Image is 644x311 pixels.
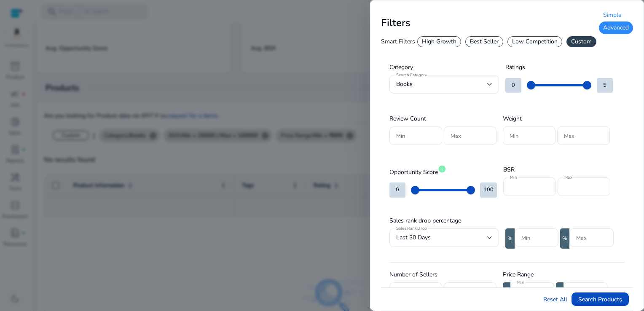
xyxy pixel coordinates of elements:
h3: Smart Filters [381,38,415,46]
h3: Price Range [503,271,608,279]
div: 100 [480,182,497,197]
mat-label: Sales Rank Drop [396,226,427,232]
div: Advanced [599,21,633,34]
span: info [438,165,446,173]
h3: Number of Sellers [389,271,496,279]
span: Search Products [578,295,622,304]
div: Custom [566,36,596,47]
a: Reset All [543,295,567,304]
div: 0 [505,78,521,93]
div: ₹ [556,282,563,303]
div: ₹ [503,282,510,303]
h3: Sales rank drop percentage [389,217,614,225]
b: Filters [381,16,411,29]
h3: Review Count [389,115,496,123]
mat-label: Min [510,174,517,180]
div: Best Seller [465,36,503,47]
div: 0 [389,182,405,197]
mat-label: Min [517,279,524,285]
h3: Ratings [505,63,613,72]
div: % [560,228,569,249]
mat-label: Search Category [396,72,427,78]
button: Search Products [572,292,629,306]
h3: Opportunity Score [389,166,497,177]
h3: BSR [503,166,610,174]
h3: Category [389,63,499,72]
div: Simple [599,9,633,21]
h3: Weight [503,115,610,123]
div: 5 [597,78,613,93]
div: High Growth [417,36,461,47]
span: Books [396,80,413,88]
mat-label: Max [564,174,572,180]
div: % [505,228,515,249]
span: Last 30 Days [396,233,431,241]
div: Low Competition [507,36,562,47]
